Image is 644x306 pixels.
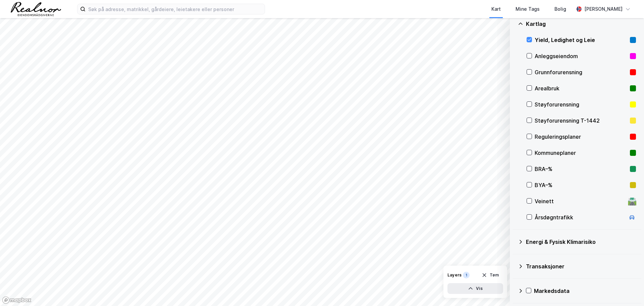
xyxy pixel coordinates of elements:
button: Tøm [477,270,503,280]
div: Støyforurensning T-1442 [535,117,627,125]
div: Yield, Ledighet og Leie [535,36,627,44]
a: Mapbox homepage [2,296,32,304]
div: Mine Tags [516,5,540,13]
div: Markedsdata [534,287,636,295]
button: Vis [447,283,503,294]
div: Grunnforurensning [535,68,627,76]
div: Kartlag [526,20,636,28]
div: BRA–% [535,165,627,173]
div: Årsdøgntrafikk [535,213,625,221]
div: [PERSON_NAME] [584,5,623,13]
div: 1 [463,272,470,278]
div: Anleggseiendom [535,52,627,60]
div: Bolig [554,5,566,13]
div: BYA–% [535,181,627,189]
div: Veinett [535,197,625,205]
div: Støyforurensning [535,100,627,108]
input: Søk på adresse, matrikkel, gårdeiere, leietakere eller personer [86,4,265,14]
div: Layers [447,272,462,278]
div: 🛣️ [628,197,637,206]
iframe: Chat Widget [610,274,644,306]
img: realnor-logo.934646d98de889bb5806.png [11,2,61,16]
div: Kontrollprogram for chat [610,274,644,306]
div: Reguleringsplaner [535,133,627,141]
div: Kart [491,5,501,13]
div: Transaksjoner [526,262,636,270]
div: Energi & Fysisk Klimarisiko [526,238,636,246]
div: Kommuneplaner [535,149,627,157]
div: Arealbruk [535,84,627,92]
